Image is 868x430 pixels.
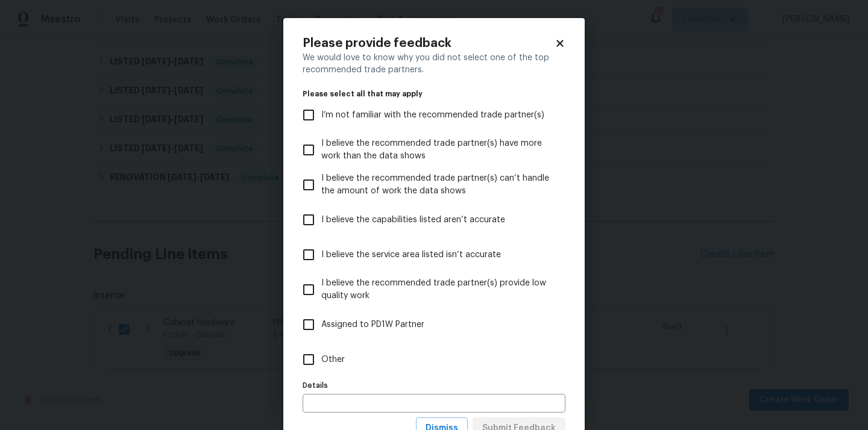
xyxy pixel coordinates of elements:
legend: Please select all that may apply [303,90,565,98]
div: We would love to know why you did not select one of the top recommended trade partners. [303,52,565,76]
span: I believe the recommended trade partner(s) provide low quality work [321,277,556,302]
span: I believe the capabilities listed aren’t accurate [321,214,505,226]
span: Other [321,354,345,366]
h2: Please provide feedback [303,37,555,49]
span: I’m not familiar with the recommended trade partner(s) [321,109,544,122]
span: I believe the recommended trade partner(s) can’t handle the amount of work the data shows [321,172,556,198]
span: I believe the recommended trade partner(s) have more work than the data shows [321,137,556,163]
span: I believe the service area listed isn’t accurate [321,249,501,261]
span: Assigned to PD1W Partner [321,319,424,331]
label: Details [303,382,565,389]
